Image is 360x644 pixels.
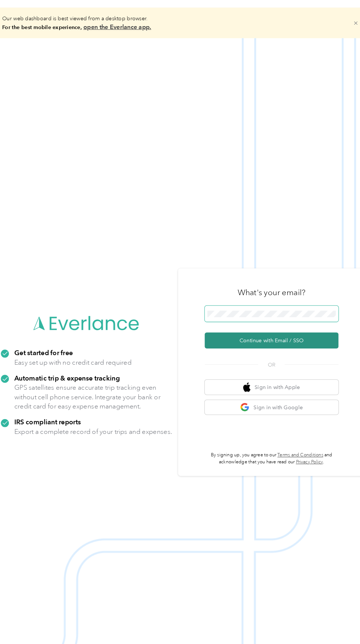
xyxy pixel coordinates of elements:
a: Privacy Policy [289,459,316,464]
button: apple logoSign in with Apple [202,382,331,397]
p: Easy set up with no credit card required [18,361,131,370]
strong: IRS compliant reports [18,419,82,427]
p: GPS satellites ensure accurate trip tracking even without cell phone service. Integrate your bank... [18,385,171,413]
p: By signing up, you agree to our and acknowledge that you have read our . [202,452,331,465]
b: For the best mobile experience, [7,39,150,46]
span: OR [253,364,279,372]
img: apple logo [239,385,246,394]
strong: Automatic trip & expense tracking [18,377,120,385]
button: Continue with Email / SSO [202,337,331,352]
strong: Get started for free [18,352,75,360]
img: google logo [236,404,245,414]
p: Export a complete record of your trips and expenses. [18,428,170,437]
div: Simplify mileage and expenses [277,8,350,16]
a: Terms and Conditions [272,452,316,458]
p: Our web dashboard is best viewed from a desktop browser. [7,30,150,47]
button: google logoSign in with Google [202,402,331,416]
a: open the Everlance app. [85,39,150,46]
h3: What's your email? [233,293,299,303]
